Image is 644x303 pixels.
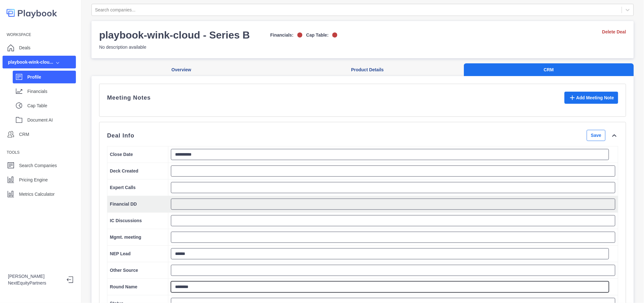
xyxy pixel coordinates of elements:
[107,146,168,163] td: Close Date
[107,95,151,100] p: Meeting Notes
[107,262,168,279] td: Other Source
[99,29,250,41] h3: playbook-wink-cloud - Series B
[8,280,62,286] p: NextEquityPartners
[107,196,168,213] td: Financial DD
[8,273,62,280] p: [PERSON_NAME]
[107,163,168,180] td: Deck Created
[270,32,294,39] p: Financials:
[107,213,168,229] td: IC Discussions
[602,29,626,35] a: Delete Deal
[107,279,168,295] td: Round Name
[306,32,329,39] p: Cap Table:
[297,32,302,38] img: off-logo
[27,74,76,81] p: Profile
[107,229,168,246] td: Mgmt. meeting
[6,6,57,19] img: logo-colored
[107,133,134,138] p: Deal Info
[27,117,76,123] p: Document AI
[99,44,337,51] p: No description available
[27,88,76,95] p: Financials
[8,59,53,66] div: playbook-wink-clou...
[107,180,168,196] td: Expert Calls
[332,32,337,38] img: off-logo
[19,162,57,169] p: Search Companies
[565,92,618,104] button: Add Meeting Note
[107,246,168,262] td: NEP Lead
[27,102,76,109] p: Cap Table
[587,130,606,141] button: Save
[464,63,634,76] button: CRM
[92,63,271,76] button: Overview
[19,177,48,183] p: Pricing Engine
[19,191,55,198] p: Metrics Calculator
[19,131,29,138] p: CRM
[271,63,464,76] button: Product Details
[19,45,31,51] p: Deals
